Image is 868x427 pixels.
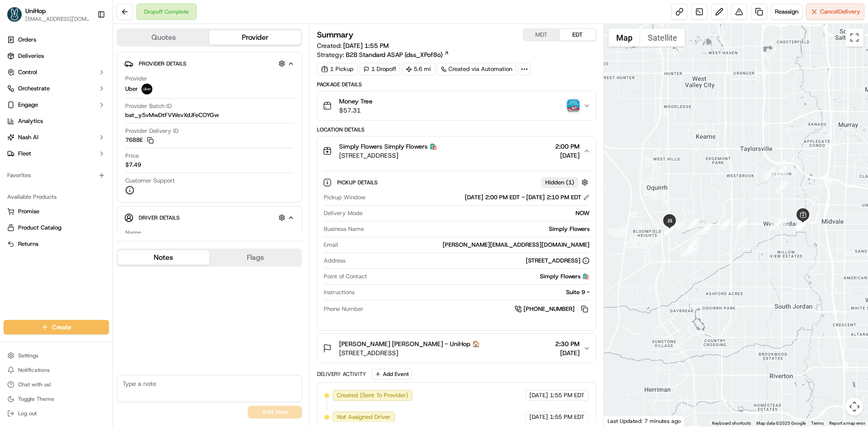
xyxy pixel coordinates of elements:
[7,7,22,22] img: UniHop
[18,207,39,216] span: Promise
[701,223,712,235] div: 13
[9,36,165,51] p: Welcome 👋
[555,151,580,160] span: [DATE]
[720,218,731,230] div: 12
[550,413,585,421] span: 1:55 PM EDT
[371,272,589,281] div: Simply Flowers 🛍️
[139,214,179,221] span: Driver Details
[324,241,338,249] span: Email
[4,237,109,251] button: Returns
[142,84,152,94] img: uber-new-logo.jpeg
[4,81,109,96] button: Orchestrate
[4,4,94,25] button: UniHopUniHop[EMAIL_ADDRESS][DOMAIN_NAME]
[665,221,677,233] div: 22
[687,218,699,230] div: 17
[118,250,209,265] button: Notes
[776,181,788,193] div: 3
[324,288,354,296] span: Instructions
[4,204,109,219] button: Promise
[526,257,590,265] div: [STREET_ADDRESS]
[756,421,806,426] span: Map data ©2025 Google
[671,222,683,234] div: 18
[324,225,364,233] span: Business Name
[712,420,751,427] button: Keyboard shortcuts
[666,221,678,233] div: 21
[9,132,16,139] div: 📗
[18,52,44,60] span: Deliveries
[18,84,50,93] span: Orchestrate
[64,153,109,160] a: Powered byPylon
[342,241,589,249] div: [PERSON_NAME][EMAIL_ADDRESS][DOMAIN_NAME]
[682,245,694,257] div: 15
[640,28,685,47] button: Show satellite imagery
[18,68,37,76] span: Control
[317,31,354,39] h3: Summary
[555,348,580,357] span: [DATE]
[125,102,172,110] span: Provider Batch ID
[317,41,389,50] span: Created:
[366,209,589,217] div: NOW
[18,224,61,232] span: Product Catalog
[125,136,154,144] button: 7688E
[9,86,25,103] img: 1736555255976-a54dd68f-1ca7-489b-9aae-adbdc363a1c4
[545,178,574,187] span: Hidden ( 1 )
[18,366,50,374] span: Notifications
[4,320,109,334] button: Create
[324,193,365,202] span: Pickup Window
[555,339,580,348] span: 2:30 PM
[529,391,548,399] span: [DATE]
[343,42,389,50] span: [DATE] 1:55 PM
[18,133,38,141] span: Nash AI
[4,378,109,391] button: Chat with us!
[524,29,560,41] button: MDT
[4,65,109,80] button: Control
[31,86,148,95] div: Start new chat
[339,348,480,357] span: [STREET_ADDRESS]
[346,50,449,59] a: B2B Standard ASAP (dss_XPof8o)
[4,393,109,405] button: Toggle Theme
[125,161,141,169] span: $7.49
[796,216,807,228] div: 5
[770,218,782,230] div: 10
[339,106,373,115] span: $57.31
[372,369,412,380] button: Add Event
[317,50,449,59] div: Strategy:
[4,349,109,362] button: Settings
[76,132,84,139] div: 💻
[4,407,109,420] button: Log out
[317,165,595,330] div: Simply Flowers Simply Flowers 🛍️[STREET_ADDRESS]2:00 PM[DATE]
[550,391,585,399] span: 1:55 PM EDT
[524,305,575,313] span: [PHONE_NUMBER]
[764,168,775,180] div: 1
[339,97,373,106] span: Money Tree
[4,114,109,128] a: Analytics
[324,257,345,265] span: Address
[4,168,109,183] div: Favorites
[25,6,46,15] span: UniHop
[118,30,209,45] button: Quotes
[604,415,685,427] div: Last Updated: 7 minutes ago
[18,36,36,44] span: Orders
[664,223,676,235] div: 25
[25,15,90,23] span: [EMAIL_ADDRESS][DOMAIN_NAME]
[125,177,175,185] span: Customer Support
[514,304,590,314] a: [PHONE_NUMBER]
[465,193,590,202] div: [DATE] 2:00 PM EDT - [DATE] 2:10 PM EDT
[125,75,147,83] span: Provider
[90,153,109,160] span: Pylon
[154,89,165,100] button: Start new chat
[124,210,294,225] button: Driver Details
[125,127,179,135] span: Provider Delivery ID
[4,364,109,376] button: Notifications
[317,81,596,88] div: Package Details
[18,131,69,140] span: Knowledge Base
[402,63,435,75] div: 5.6 mi
[437,63,516,75] div: Created via Automation
[567,99,580,112] img: signature_proof_of_delivery image
[339,151,437,160] span: [STREET_ADDRESS]
[4,146,109,161] button: Fleet
[797,216,809,228] div: 8
[688,244,700,255] div: 14
[324,305,363,313] span: Phone Number
[73,127,149,144] a: 💻API Documentation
